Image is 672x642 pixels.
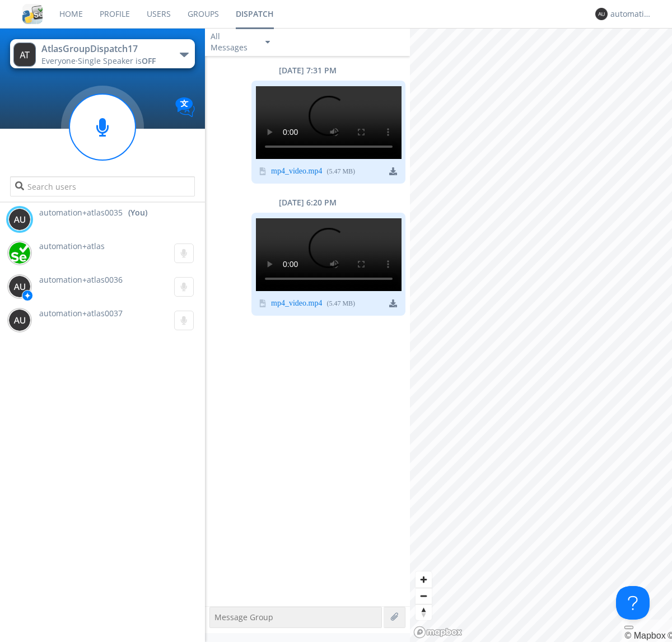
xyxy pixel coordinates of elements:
[259,167,267,175] img: video icon
[8,208,31,231] img: 373638.png
[8,242,31,264] img: d2d01cd9b4174d08988066c6d424eccd
[416,604,432,620] button: Reset bearing to north
[416,604,432,620] span: Reset bearing to north
[265,41,270,44] img: caret-down-sm.svg
[389,299,397,307] img: download media button
[39,207,123,218] span: automation+atlas0035
[8,309,31,331] img: 373638.png
[8,275,31,298] img: 373638.png
[416,571,432,588] button: Zoom in
[389,167,397,175] img: download media button
[205,65,410,76] div: [DATE] 7:31 PM
[41,55,167,67] div: Everyone ·
[10,176,194,196] input: Search users
[78,55,156,66] span: Single Speaker is
[10,39,194,68] button: AtlasGroupDispatch17Everyone·Single Speaker isOFF
[610,8,652,20] div: automation+atlas0035
[271,299,322,308] a: mp4_video.mp4
[142,55,156,66] span: OFF
[175,97,195,117] img: Translation enabled
[595,8,608,20] img: 373638.png
[211,31,255,53] div: All Messages
[22,4,43,24] img: cddb5a64eb264b2086981ab96f4c1ba7
[41,43,167,55] div: AtlasGroupDispatch17
[128,207,147,218] div: (You)
[39,274,123,285] span: automation+atlas0036
[39,241,105,251] span: automation+atlas
[416,588,432,604] button: Zoom out
[616,586,650,620] iframe: Toggle Customer Support
[326,167,355,176] div: ( 5.47 MB )
[39,308,123,318] span: automation+atlas0037
[205,197,410,208] div: [DATE] 6:20 PM
[259,299,267,307] img: video icon
[624,631,665,640] a: Mapbox
[326,299,355,308] div: ( 5.47 MB )
[13,43,36,67] img: 373638.png
[271,167,322,176] a: mp4_video.mp4
[413,626,463,639] a: Mapbox logo
[624,626,633,629] button: Toggle attribution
